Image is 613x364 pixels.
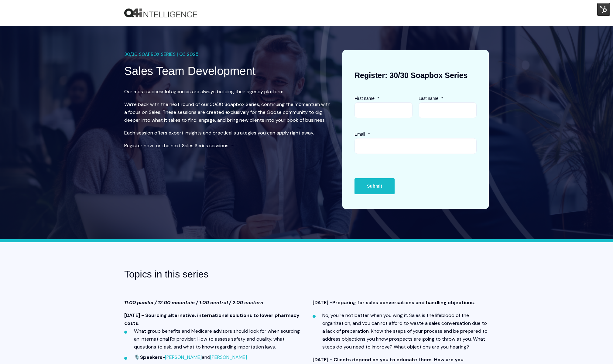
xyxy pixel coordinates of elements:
li: 🎙️ - and [134,353,300,361]
img: Q4intelligence, LLC logo [124,9,197,18]
a: [PERSON_NAME] [210,354,247,360]
span: Email [354,132,365,137]
p: Our most successful agencies are always building their agency platform. [124,88,333,96]
p: We’re back with the next round of our 30/30 Soapbox Series, continuing the momentum with a focus ... [124,100,333,124]
strong: Speakers [140,354,163,360]
p: Register now for the next Sales Series sessions → [124,142,333,150]
a: [PERSON_NAME] [165,354,202,360]
span: Preparing for sales conversations and handling objections. [332,299,475,306]
strong: [DATE] - [313,299,332,306]
li: No, you're not better when you wing it. Sales is the lifeblood of the organization, and you canno... [322,311,489,351]
img: HubSpot Tools Menu Toggle [597,3,610,16]
span: Last name [419,96,438,101]
strong: [DATE] - Sourcing alternative, international solutions to lower pharmacy costs. [124,312,300,326]
h3: Register: 30/30 Soapbox Series [354,62,477,88]
span: 30/30 SOAPBOX SERIES | Q3 2025 [124,50,198,59]
input: Submit [354,178,395,194]
h3: Topics in this series [124,267,328,282]
span: First name [354,96,375,101]
h1: Sales Team Development [124,63,328,79]
li: What group benefits and Medicare advisors should look for when sourcing an international Rx provi... [134,327,300,351]
p: Each session offers expert insights and practical strategies you can apply right away. [124,129,333,137]
strong: 11:00 pacific / 12:00 mountain / 1:00 central / 2:00 eastern [124,299,263,306]
a: Back to Home [124,9,197,18]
